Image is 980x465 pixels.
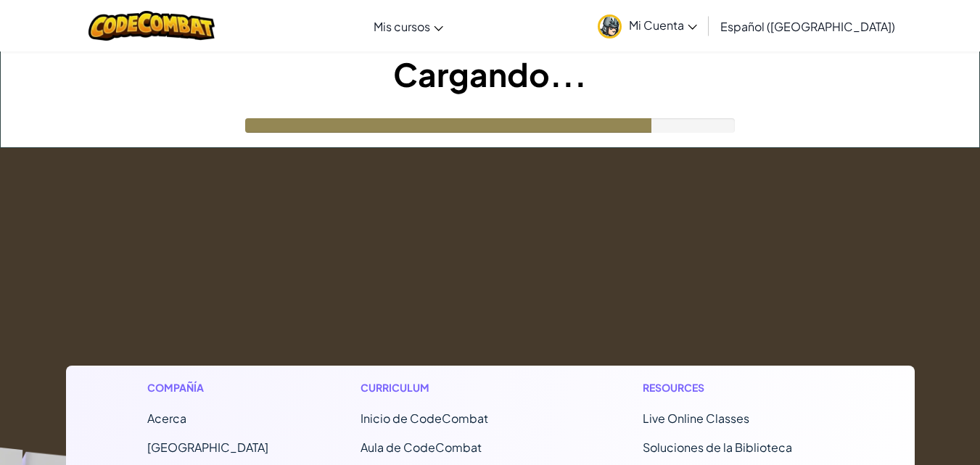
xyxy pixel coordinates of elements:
[1,52,979,96] h1: Cargando...
[147,411,186,426] a: Acerca
[643,411,749,426] a: Live Online Classes
[629,17,697,33] span: Mi Cuenta
[643,440,792,455] a: Soluciones de la Biblioteca
[713,7,902,46] a: Español ([GEOGRAPHIC_DATA])
[598,15,622,38] img: avatar
[374,19,430,34] span: Mis cursos
[361,411,488,426] span: Inicio de CodeCombat
[590,3,704,49] a: Mi Cuenta
[720,19,895,34] span: Español ([GEOGRAPHIC_DATA])
[147,380,268,395] h1: Compañía
[88,11,215,41] img: CodeCombat logo
[147,440,268,455] a: [GEOGRAPHIC_DATA]
[366,7,450,46] a: Mis cursos
[361,380,551,395] h1: Curriculum
[643,380,833,395] h1: Resources
[361,440,482,455] a: Aula de CodeCombat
